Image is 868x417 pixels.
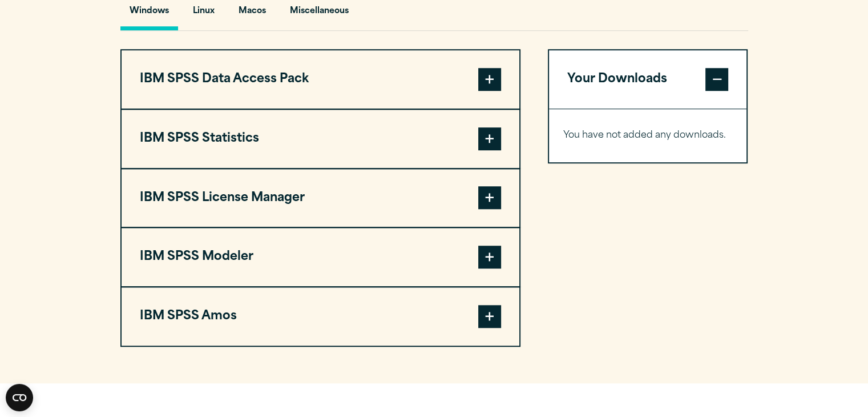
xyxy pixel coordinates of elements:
button: Your Downloads [549,50,747,109]
button: IBM SPSS Data Access Pack [122,50,519,109]
div: Your Downloads [549,109,747,162]
p: You have not added any downloads. [563,127,733,144]
button: IBM SPSS Amos [122,287,519,346]
button: IBM SPSS Modeler [122,228,519,286]
button: IBM SPSS License Manager [122,169,519,227]
button: Open CMP widget [6,384,33,411]
button: IBM SPSS Statistics [122,110,519,168]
